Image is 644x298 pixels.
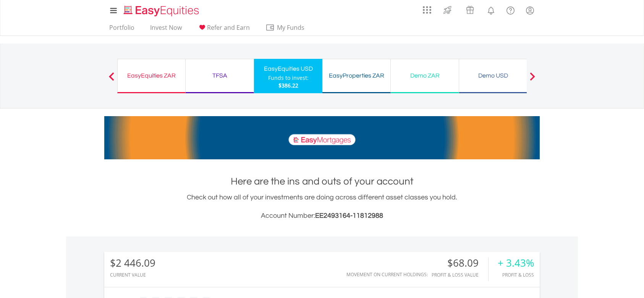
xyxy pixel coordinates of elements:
[327,70,386,81] div: EasyProperties ZAR
[418,2,436,14] a: AppsGrid
[110,258,155,269] div: $2 446.09
[104,192,540,221] div: Check out how all of your investments are doing across different asset classes you hold.
[259,63,318,74] div: EasyEquities USD
[498,272,534,277] div: Profit & Loss
[520,2,540,19] a: My Profile
[121,2,202,17] a: Home page
[265,23,316,32] span: My Funds
[432,258,488,269] div: $68.09
[441,4,454,16] img: thrive-v2.svg
[268,74,309,82] div: Funds to invest:
[104,175,540,188] h1: Here are the ins and outs of your account
[459,2,481,16] a: Vouchers
[194,24,253,36] a: Refer and Earn
[106,24,138,36] a: Portfolio
[122,70,181,81] div: EasyEquities ZAR
[315,212,383,219] span: EE2493164-11812988
[122,5,202,17] img: EasyEquities_Logo.png
[464,4,476,16] img: vouchers-v2.svg
[481,2,501,17] a: Notifications
[207,23,250,32] span: Refer and Earn
[346,272,428,277] div: Movement on Current Holdings:
[104,116,540,159] img: EasyMortage Promotion Banner
[464,70,523,81] div: Demo USD
[147,24,185,36] a: Invest Now
[190,70,249,81] div: TFSA
[395,70,454,81] div: Demo ZAR
[498,258,534,269] div: + 3.43%
[525,76,540,84] button: Next
[104,76,119,84] button: Previous
[110,272,155,277] div: CURRENT VALUE
[501,2,520,17] a: FAQ's and Support
[278,82,298,89] span: $386.22
[432,272,488,277] div: Profit & Loss Value
[104,211,540,221] h3: Account Number:
[423,6,431,14] img: grid-menu-icon.svg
